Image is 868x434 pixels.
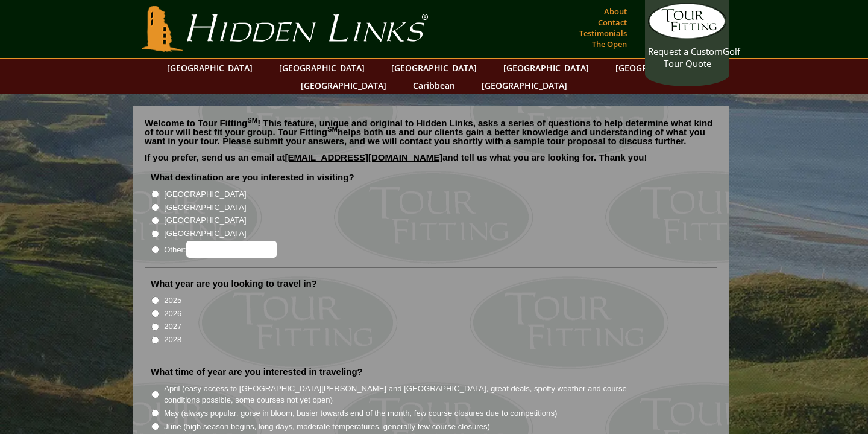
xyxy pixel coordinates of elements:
[161,59,259,77] a: [GEOGRAPHIC_DATA]
[247,116,257,124] sup: SM
[589,36,630,53] a: The Open
[164,421,490,433] label: June (high season begins, long days, moderate temperatures, generally few course closures)
[273,59,371,77] a: [GEOGRAPHIC_DATA]
[151,366,363,378] label: What time of year are you interested in traveling?
[164,407,557,420] label: May (always popular, gorse in bloom, busier towards end of the month, few course closures due to ...
[164,214,246,226] label: [GEOGRAPHIC_DATA]
[497,59,595,77] a: [GEOGRAPHIC_DATA]
[164,308,181,320] label: 2026
[164,295,181,307] label: 2025
[648,3,726,69] a: Request a CustomGolf Tour Quote
[648,45,723,57] span: Request a Custom
[164,188,246,200] label: [GEOGRAPHIC_DATA]
[164,321,181,333] label: 2027
[164,241,276,258] label: Other:
[164,334,181,346] label: 2028
[151,171,354,183] label: What destination are you interested in visiting?
[164,383,649,406] label: April (easy access to [GEOGRAPHIC_DATA][PERSON_NAME] and [GEOGRAPHIC_DATA], great deals, spotty w...
[385,59,483,77] a: [GEOGRAPHIC_DATA]
[601,3,630,20] a: About
[285,152,443,162] a: [EMAIL_ADDRESS][DOMAIN_NAME]
[145,153,717,171] p: If you prefer, send us an email at and tell us what you are looking for. Thank you!
[151,278,317,290] label: What year are you looking to travel in?
[145,118,717,145] p: Welcome to Tour Fitting ! This feature, unique and original to Hidden Links, asks a series of que...
[327,126,338,133] sup: SM
[595,14,630,31] a: Contact
[295,77,392,94] a: [GEOGRAPHIC_DATA]
[576,25,630,42] a: Testimonials
[407,77,461,94] a: Caribbean
[164,228,246,240] label: [GEOGRAPHIC_DATA]
[476,77,573,94] a: [GEOGRAPHIC_DATA]
[609,59,707,77] a: [GEOGRAPHIC_DATA]
[186,241,277,258] input: Other:
[164,202,246,214] label: [GEOGRAPHIC_DATA]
